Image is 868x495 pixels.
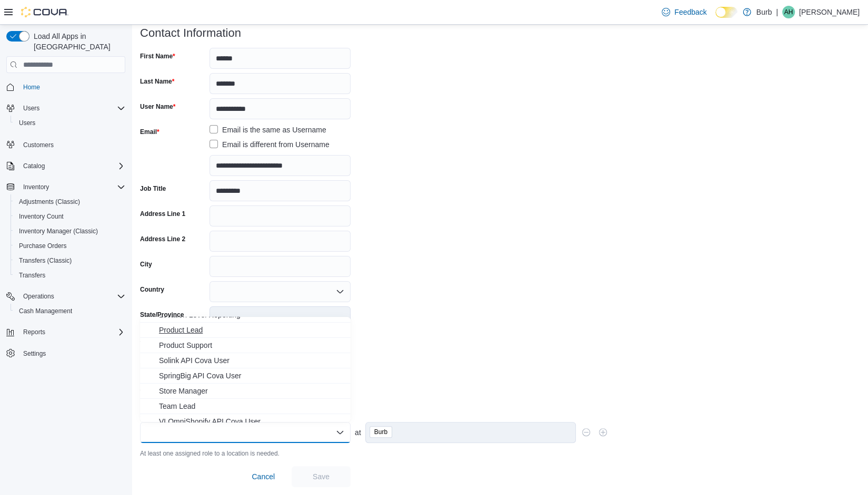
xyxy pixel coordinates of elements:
[159,386,344,396] span: Store Manager
[15,225,125,238] span: Inventory Manager (Classic)
[23,349,46,358] span: Settings
[657,2,711,23] a: Feedback
[2,346,129,361] button: Settings
[23,292,54,301] span: Operations
[140,399,351,414] button: Team Lead
[336,287,344,296] button: Open list of options
[15,240,71,252] a: Purchase Orders
[336,428,344,437] button: Close list of options
[11,209,129,224] button: Inventory Count
[15,305,125,317] span: Cash Management
[782,6,795,18] div: Axel Holin
[2,137,129,152] button: Customers
[6,75,125,388] nav: Complex example
[370,426,392,438] span: Burb
[159,370,344,381] span: SpringBig API Cova User
[159,310,344,320] span: Location Level Reporting
[15,225,102,238] a: Inventory Manager (Classic)
[15,254,76,267] a: Transfers (Classic)
[140,368,351,384] button: SpringBig API Cova User
[140,235,185,243] label: Address Line 2
[23,104,39,112] span: Users
[2,79,129,95] button: Home
[15,195,84,208] a: Adjustments (Classic)
[11,116,129,130] button: Users
[23,141,54,149] span: Customers
[2,289,129,304] button: Operations
[140,422,860,443] div: at
[247,466,279,487] button: Cancel
[11,268,129,283] button: Transfers
[19,271,45,280] span: Transfers
[19,81,44,94] a: Home
[159,340,344,350] span: Product Support
[2,101,129,116] button: Users
[19,242,67,250] span: Purchase Orders
[19,119,35,127] span: Users
[19,139,58,151] a: Customers
[140,414,351,429] button: VLOmniShopify API Cova User
[2,180,129,194] button: Inventory
[11,239,129,253] button: Purchase Orders
[209,138,330,151] label: Email is different from Username
[23,83,40,91] span: Home
[159,416,344,427] span: VLOmniShopify API Cova User
[140,27,241,39] h3: Contact Information
[19,290,58,303] button: Operations
[140,77,174,86] label: Last Name
[19,347,125,360] span: Settings
[784,6,793,18] span: AH
[799,6,860,18] p: [PERSON_NAME]
[159,325,344,335] span: Product Lead
[15,269,49,282] a: Transfers
[23,162,45,170] span: Catalog
[140,338,351,353] button: Product Support
[374,427,387,437] span: Burb
[15,269,125,282] span: Transfers
[15,210,125,223] span: Inventory Count
[2,159,129,173] button: Catalog
[29,31,125,52] span: Load All Apps in [GEOGRAPHIC_DATA]
[140,52,175,60] label: First Name
[19,307,72,315] span: Cash Management
[15,240,125,252] span: Purchase Orders
[19,326,49,338] button: Reports
[23,183,49,191] span: Inventory
[140,311,184,319] label: State/Province
[15,117,125,129] span: Users
[19,80,125,94] span: Home
[140,260,152,269] label: City
[19,256,72,265] span: Transfers (Classic)
[140,128,159,136] label: Email
[15,305,76,317] a: Cash Management
[140,210,185,218] label: Address Line 1
[11,194,129,209] button: Adjustments (Classic)
[715,7,737,18] input: Dark Mode
[19,326,125,338] span: Reports
[23,328,45,336] span: Reports
[140,447,860,458] div: At least one assigned role to a location is needed.
[19,102,125,115] span: Users
[19,160,125,172] span: Catalog
[159,355,344,366] span: Solink API Cova User
[313,471,330,482] span: Save
[159,401,344,411] span: Team Lead
[19,102,44,115] button: Users
[19,160,49,172] button: Catalog
[140,323,351,338] button: Product Lead
[252,471,275,482] span: Cancel
[140,184,166,193] label: Job Title
[776,6,778,18] p: |
[15,210,68,223] a: Inventory Count
[15,254,125,267] span: Transfers (Classic)
[674,7,706,17] span: Feedback
[15,117,39,129] a: Users
[19,290,125,303] span: Operations
[19,212,64,221] span: Inventory Count
[21,7,68,17] img: Cova
[19,227,98,235] span: Inventory Manager (Classic)
[11,224,129,239] button: Inventory Manager (Classic)
[756,6,772,18] p: Burb
[292,466,351,487] button: Save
